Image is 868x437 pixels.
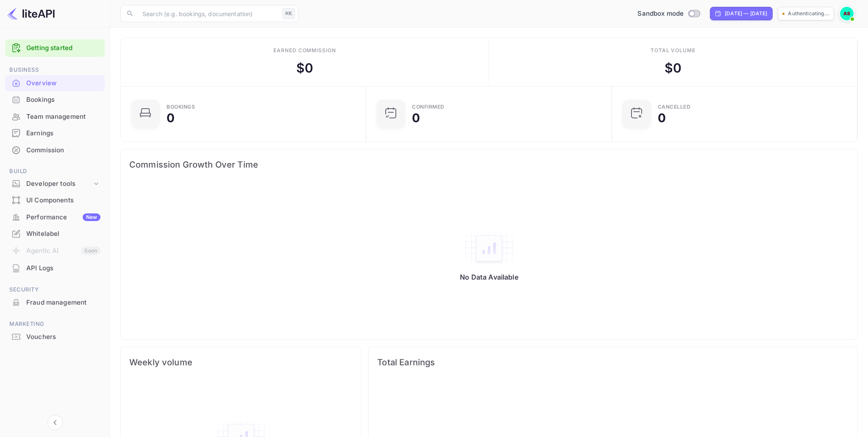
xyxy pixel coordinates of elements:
[637,9,684,19] span: Sandbox mode
[5,125,105,142] div: Earnings
[5,39,105,57] div: Getting started
[5,294,105,310] a: Fraud management
[634,9,703,19] div: Switch to Production mode
[26,298,100,308] div: Fraud management
[5,260,105,276] a: API Logs
[5,319,105,329] span: Marketing
[788,10,829,17] p: Authenticating...
[26,229,100,239] div: Whitelabel
[26,95,100,105] div: Bookings
[5,209,105,225] a: PerformanceNew
[5,65,105,75] span: Business
[840,7,854,20] img: Andreas Stefanis
[5,329,105,345] div: Vouchers
[5,294,105,311] div: Fraud management
[665,59,682,78] div: $ 0
[5,192,105,208] a: UI Components
[5,92,105,107] a: Bookings
[5,142,105,158] a: Commission
[5,209,105,226] div: PerformanceNew
[5,167,105,176] span: Build
[5,226,105,241] a: Whitelabel
[5,329,105,345] a: Vouchers
[137,5,279,22] input: Search (e.g. bookings, documentation)
[5,176,105,191] div: Developer tools
[5,226,105,242] div: Whitelabel
[651,47,696,54] div: Total volume
[5,109,105,125] div: Team management
[129,356,353,369] span: Weekly volume
[282,8,295,19] div: ⌘K
[273,47,336,54] div: Earned commission
[412,112,420,124] div: 0
[26,332,100,342] div: Vouchers
[377,356,849,369] span: Total Earnings
[26,213,100,222] div: Performance
[26,43,100,53] a: Getting started
[26,112,100,122] div: Team management
[658,104,691,109] div: CANCELLED
[5,125,105,141] a: Earnings
[5,260,105,277] div: API Logs
[26,78,100,88] div: Overview
[129,158,849,171] span: Commission Growth Over Time
[26,196,100,205] div: UI Components
[5,75,105,91] a: Overview
[460,273,518,281] p: No Data Available
[658,112,666,124] div: 0
[83,213,100,221] div: New
[26,179,92,189] div: Developer tools
[412,104,445,109] div: Confirmed
[5,192,105,209] div: UI Components
[5,92,105,108] div: Bookings
[7,7,55,20] img: LiteAPI logo
[296,59,313,78] div: $ 0
[5,285,105,294] span: Security
[26,146,100,155] div: Commission
[710,7,773,20] div: Click to change the date range period
[47,415,63,430] button: Collapse navigation
[725,10,767,17] div: [DATE] — [DATE]
[167,104,195,109] div: Bookings
[5,142,105,159] div: Commission
[167,112,175,124] div: 0
[5,109,105,124] a: Team management
[26,129,100,138] div: Earnings
[26,263,100,273] div: API Logs
[464,230,515,266] img: empty-state-table2.svg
